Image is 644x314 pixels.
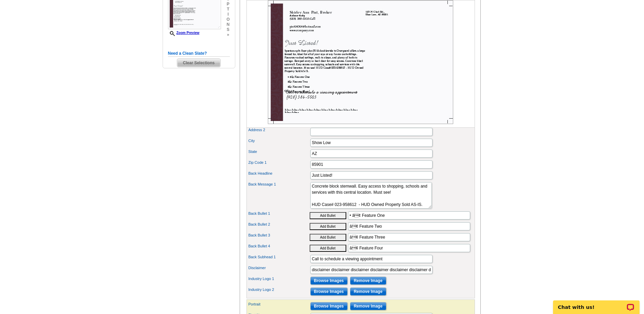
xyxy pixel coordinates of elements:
[177,59,220,67] span: Clear Selections
[268,0,453,124] img: Z18874093_00001_2.jpg
[310,182,432,209] textarea: Lorem ipsum dolor sit amet, consectetuer adipiscing elit, sed diam nonummy nibh euismod tincidunt...
[168,50,230,57] h5: Need a Clean Slate?
[310,302,348,310] input: Browse Images
[249,171,310,176] label: Back Headline
[226,12,229,17] span: i
[249,243,310,249] label: Back Bullet 4
[350,277,386,285] input: Remove Image
[310,277,348,285] input: Browse Images
[226,2,229,7] span: p
[168,31,200,35] a: Zoom Preview
[226,27,229,32] span: s
[249,160,310,165] label: Zip Code 1
[249,254,310,260] label: Back Subhead 1
[549,293,644,314] iframe: LiveChat chat widget
[226,7,229,12] span: t
[226,32,229,37] span: »
[249,287,310,293] label: Industry Logo 2
[310,234,346,241] button: Add Bullet
[249,222,310,227] label: Back Bullet 2
[310,287,348,296] input: Browse Images
[310,245,346,252] button: Add Bullet
[249,276,310,282] label: Industry Logo 1
[226,22,229,27] span: n
[249,301,310,307] label: Portrait
[350,287,386,296] input: Remove Image
[350,302,386,310] input: Remove Image
[249,211,310,216] label: Back Bullet 1
[249,127,310,133] label: Address 2
[249,149,310,155] label: State
[226,17,229,22] span: o
[249,138,310,144] label: City
[310,212,346,219] button: Add Bullet
[249,265,310,271] label: Disclaimer
[310,223,346,230] button: Add Bullet
[249,181,310,187] label: Back Message 1
[249,232,310,238] label: Back Bullet 3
